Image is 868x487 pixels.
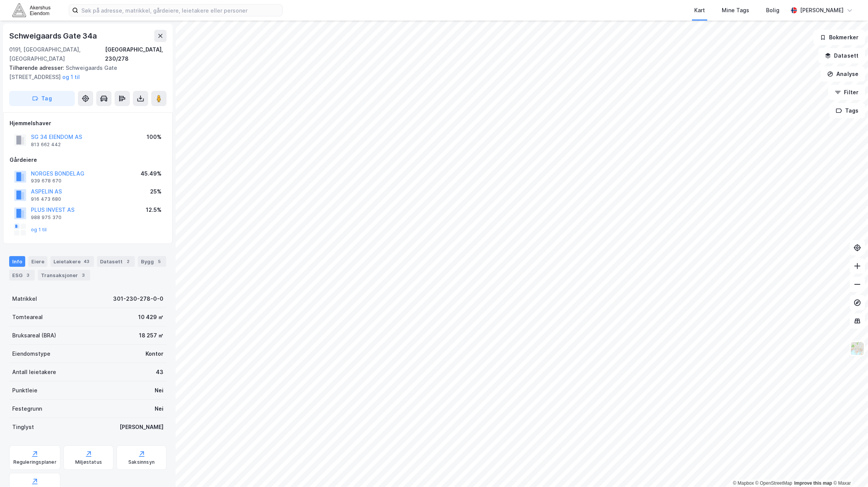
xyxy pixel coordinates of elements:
[813,30,865,45] button: Bokmerker
[800,6,844,15] div: [PERSON_NAME]
[155,258,163,265] div: 5
[9,270,35,281] div: ESG
[766,6,779,15] div: Bolig
[9,63,160,82] div: Schweigaards Gate [STREET_ADDRESS]
[128,459,155,465] div: Saksinnsyn
[113,294,163,303] div: 301-230-278-0-0
[31,142,61,148] div: 813 662 442
[50,256,94,267] div: Leietakere
[82,258,91,265] div: 43
[24,271,32,279] div: 3
[12,404,42,413] div: Festegrunn
[733,481,754,486] a: Mapbox
[79,271,87,279] div: 3
[13,459,57,465] div: Reguleringsplaner
[722,6,749,15] div: Mine Tags
[794,481,832,486] a: Improve this map
[12,313,43,322] div: Tomteareal
[12,368,56,377] div: Antall leietakere
[830,450,868,487] iframe: Chat Widget
[156,368,163,377] div: 43
[141,169,162,178] div: 45.49%
[694,6,705,15] div: Kart
[28,256,47,267] div: Eiere
[12,386,37,395] div: Punktleie
[9,45,105,63] div: 0191, [GEOGRAPHIC_DATA], [GEOGRAPHIC_DATA]
[31,214,61,221] div: 988 975 370
[31,178,61,184] div: 939 678 670
[124,258,132,265] div: 2
[155,386,163,395] div: Nei
[78,5,282,16] input: Søk på adresse, matrikkel, gårdeiere, leietakere eller personer
[821,66,865,82] button: Analyse
[829,103,865,118] button: Tags
[75,459,102,465] div: Miljøstatus
[139,331,163,340] div: 18 257 ㎡
[12,422,34,432] div: Tinglyst
[10,119,166,128] div: Hjemmelshaver
[38,270,90,281] div: Transaksjoner
[105,45,166,63] div: [GEOGRAPHIC_DATA], 230/278
[12,3,50,17] img: akershus-eiendom-logo.9091f326c980b4bce74ccdd9f866810c.svg
[155,404,163,413] div: Nei
[755,481,792,486] a: OpenStreetMap
[120,422,163,432] div: [PERSON_NAME]
[138,313,163,322] div: 10 429 ㎡
[9,30,99,42] div: Schweigaards Gate 34a
[146,205,162,214] div: 12.5%
[31,196,61,202] div: 916 473 680
[9,65,66,71] span: Tilhørende adresser:
[9,91,75,106] button: Tag
[145,349,163,358] div: Kontor
[97,256,135,267] div: Datasett
[9,256,25,267] div: Info
[830,450,868,487] div: Kontrollprogram for chat
[12,349,50,358] div: Eiendomstype
[828,85,865,100] button: Filter
[12,331,56,340] div: Bruksareal (BRA)
[147,132,162,142] div: 100%
[150,187,162,196] div: 25%
[12,294,37,303] div: Matrikkel
[10,155,166,164] div: Gårdeiere
[818,48,865,63] button: Datasett
[138,256,166,267] div: Bygg
[850,341,865,356] img: Z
